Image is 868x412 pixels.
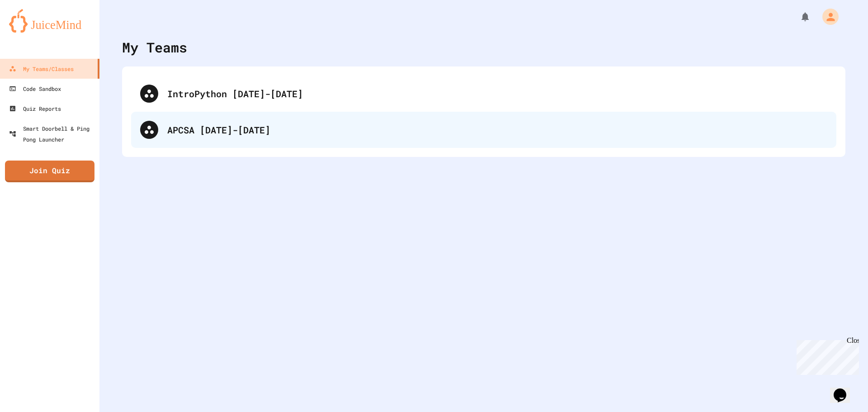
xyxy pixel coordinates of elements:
div: My Teams/Classes [9,63,74,74]
div: Code Sandbox [9,83,61,94]
div: My Teams [122,37,187,57]
div: IntroPython [DATE]-[DATE] [131,76,836,112]
div: APCSA [DATE]-[DATE] [131,112,836,148]
div: Quiz Reports [9,103,61,114]
div: APCSA [DATE]-[DATE] [167,123,827,137]
div: My Notifications [783,9,813,24]
div: Chat with us now!Close [4,4,62,57]
a: Join Quiz [5,161,94,182]
div: IntroPython [DATE]-[DATE] [167,87,827,100]
img: logo-orange.svg [9,9,90,33]
iframe: chat widget [793,336,859,375]
div: Smart Doorbell & Ping Pong Launcher [9,123,96,145]
div: My Account [813,6,841,27]
iframe: chat widget [830,376,859,403]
